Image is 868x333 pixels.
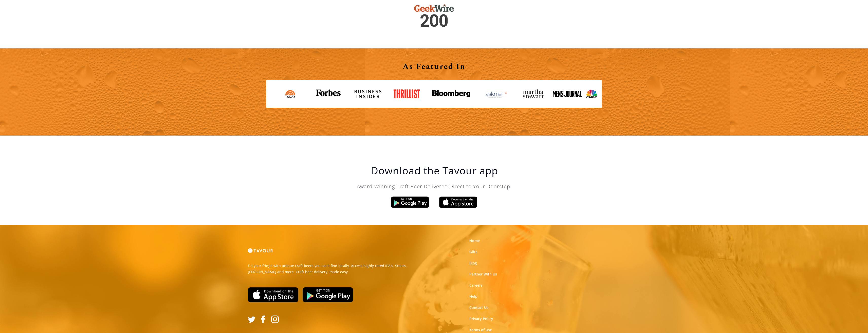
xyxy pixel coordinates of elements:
a: Contact Us [469,305,488,310]
p: Fill your fridge with unique craft beers you can't find locally. Access highly-rated IPA's, Stout... [248,263,430,275]
a: Help [469,294,477,299]
a: Privacy Policy [469,316,493,321]
p: Award-Winning Craft Beer Delivered Direct to Your Doorstep. [333,183,536,190]
a: Gifts [469,249,477,254]
a: Home [469,238,480,243]
a: Partner With Us [469,272,497,277]
strong: As Featured In [403,61,466,72]
a: Blog [469,261,477,266]
a: Terms of Use [469,327,492,332]
a: Careers [469,283,483,288]
h1: Download the Tavour app [333,164,536,177]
